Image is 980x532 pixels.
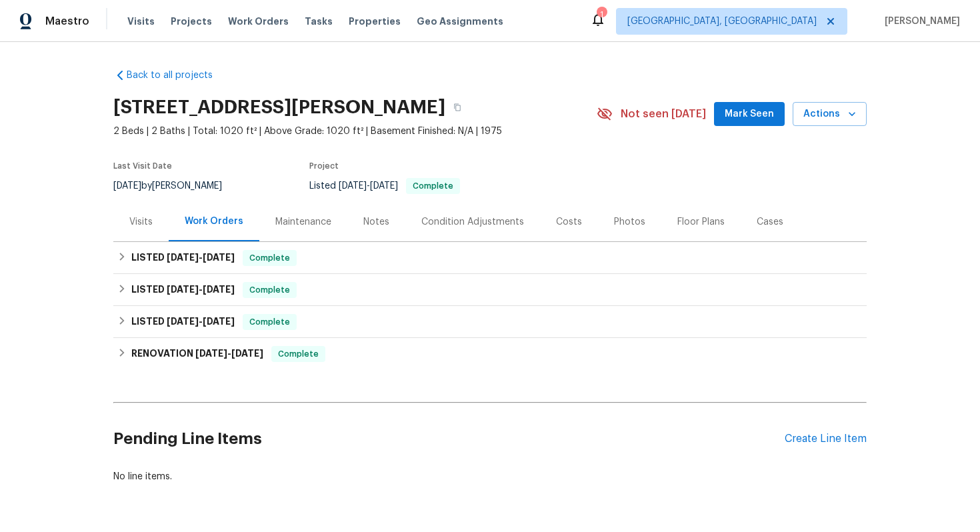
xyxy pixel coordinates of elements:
[714,102,785,127] button: Mark Seen
[725,106,774,123] span: Mark Seen
[113,274,867,306] div: LISTED [DATE]-[DATE]Complete
[113,470,867,483] div: No line items.
[244,283,295,297] span: Complete
[167,253,235,262] span: -
[417,15,503,28] span: Geo Assignments
[195,349,227,358] span: [DATE]
[305,17,333,26] span: Tasks
[627,15,817,28] span: [GEOGRAPHIC_DATA], [GEOGRAPHIC_DATA]
[167,317,235,326] span: -
[113,162,172,170] span: Last Visit Date
[621,107,706,121] span: Not seen [DATE]
[113,408,785,470] h2: Pending Line Items
[203,317,235,326] span: [DATE]
[421,215,524,229] div: Condition Adjustments
[793,102,867,127] button: Actions
[231,349,263,358] span: [DATE]
[129,215,153,229] div: Visits
[131,282,235,298] h6: LISTED
[113,178,238,194] div: by [PERSON_NAME]
[131,250,235,266] h6: LISTED
[113,125,597,138] span: 2 Beds | 2 Baths | Total: 1020 ft² | Above Grade: 1020 ft² | Basement Finished: N/A | 1975
[349,15,401,28] span: Properties
[785,433,867,445] div: Create Line Item
[614,215,645,229] div: Photos
[445,95,469,119] button: Copy Address
[273,347,324,361] span: Complete
[167,253,199,262] span: [DATE]
[131,314,235,330] h6: LISTED
[244,251,295,265] span: Complete
[203,285,235,294] span: [DATE]
[113,338,867,370] div: RENOVATION [DATE]-[DATE]Complete
[407,182,459,190] span: Complete
[309,162,339,170] span: Project
[203,253,235,262] span: [DATE]
[167,317,199,326] span: [DATE]
[363,215,389,229] div: Notes
[113,69,241,82] a: Back to all projects
[879,15,960,28] span: [PERSON_NAME]
[113,242,867,274] div: LISTED [DATE]-[DATE]Complete
[171,15,212,28] span: Projects
[167,285,235,294] span: -
[113,181,141,191] span: [DATE]
[45,15,89,28] span: Maestro
[803,106,856,123] span: Actions
[757,215,783,229] div: Cases
[339,181,398,191] span: -
[556,215,582,229] div: Costs
[131,346,263,362] h6: RENOVATION
[195,349,263,358] span: -
[167,285,199,294] span: [DATE]
[370,181,398,191] span: [DATE]
[113,306,867,338] div: LISTED [DATE]-[DATE]Complete
[309,181,460,191] span: Listed
[677,215,725,229] div: Floor Plans
[275,215,331,229] div: Maintenance
[113,101,445,114] h2: [STREET_ADDRESS][PERSON_NAME]
[228,15,289,28] span: Work Orders
[244,315,295,329] span: Complete
[127,15,155,28] span: Visits
[339,181,367,191] span: [DATE]
[185,215,243,228] div: Work Orders
[597,8,606,21] div: 1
